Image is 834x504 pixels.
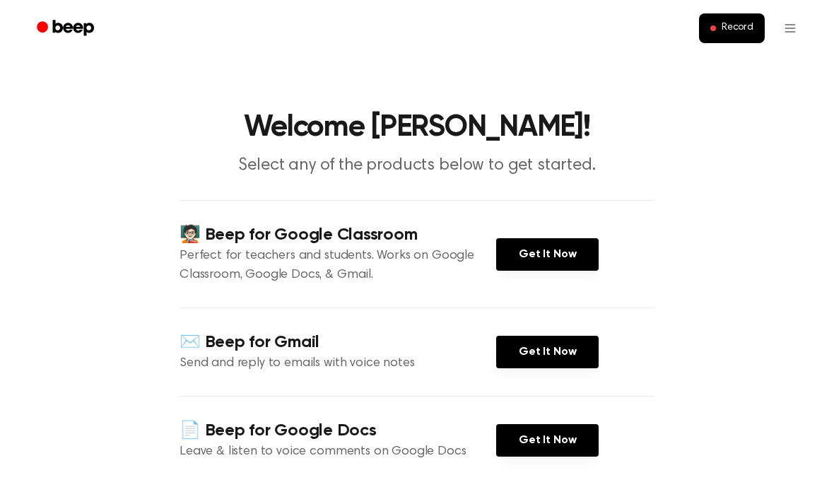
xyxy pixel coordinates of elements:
button: Open menu [773,11,807,45]
p: Perfect for teachers and students. Works on Google Classroom, Google Docs, & Gmail. [180,247,496,285]
a: Get It Now [496,424,599,457]
p: Send and reply to emails with voice notes [180,354,496,373]
h1: Welcome [PERSON_NAME]! [55,113,779,143]
span: Record [722,22,753,35]
a: Get It Now [496,336,599,368]
a: Beep [27,15,107,42]
p: Leave & listen to voice comments on Google Docs [180,443,496,462]
h4: 🧑🏻‍🏫 Beep for Google Classroom [180,223,496,247]
h4: 📄 Beep for Google Docs [180,419,496,443]
p: Select any of the products below to get started. [146,154,688,177]
h4: ✉️ Beep for Gmail [180,331,496,354]
a: Get It Now [496,238,599,271]
button: Record [699,13,765,43]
